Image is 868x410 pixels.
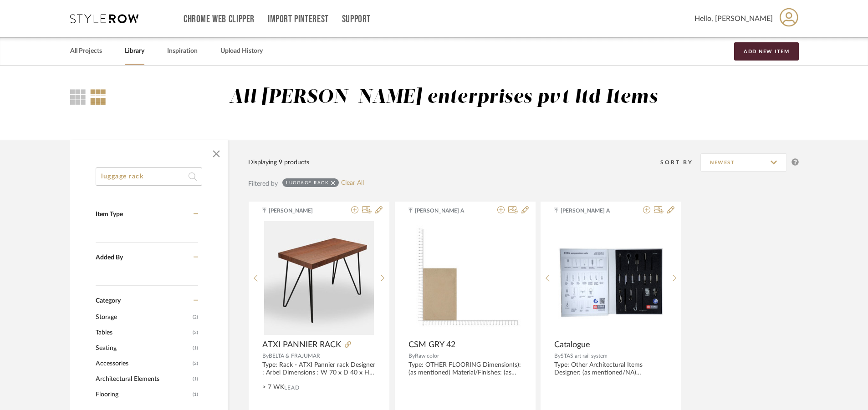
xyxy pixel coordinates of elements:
[262,383,284,392] span: > 7 WK
[167,45,198,57] a: Inspiration
[248,179,278,189] div: Filtered by
[408,340,455,350] span: CSM GRY 42
[286,180,329,186] div: luggage rack
[96,340,190,356] span: Seating
[193,356,198,371] span: (2)
[342,15,371,23] a: Support
[96,254,123,261] span: Added By
[561,353,608,359] span: STAS art rail system
[408,353,415,359] span: By
[220,45,263,57] a: Upload History
[408,222,522,335] img: CSM GRY 42
[193,325,198,340] span: (2)
[554,340,590,350] span: Catalogue
[269,353,320,359] span: BELTA & FRAJUMAR
[284,385,300,391] span: Lead
[341,179,364,187] a: Clear All
[96,356,190,371] span: Accessories
[96,325,190,340] span: Tables
[229,86,658,109] div: All [PERSON_NAME] enterprises pvt ltd Items
[70,45,102,57] a: All Projects
[96,297,121,305] span: Category
[660,158,700,167] div: Sort By
[554,361,668,377] div: Type: Other Architectural Items Designer: (as mentioned/NA) Dimension(s): (as mentioned; list all...
[184,15,255,23] a: Chrome Web Clipper
[262,340,341,350] span: ATXI PANNIER RACK
[125,45,144,57] a: Library
[264,221,374,335] img: ATXI PANNIER RACK
[96,211,123,218] span: Item Type
[262,361,376,377] div: Type: Rack - ATXI Pannier rack Designer : Arbel Dimensions : W 70 x D 40 x H 50cm Material & Fini...
[96,309,190,325] span: Storage
[193,341,198,355] span: (1)
[96,387,190,402] span: Flooring
[193,372,198,386] span: (1)
[193,387,198,402] span: (1)
[207,145,225,163] button: Close
[694,13,773,24] span: Hello, [PERSON_NAME]
[269,207,326,215] span: [PERSON_NAME]
[555,222,668,334] img: Catalogue
[248,157,309,167] div: Displaying 9 products
[193,310,198,324] span: (2)
[554,353,561,359] span: By
[96,167,202,186] input: Search within 9 results
[96,371,190,387] span: Architectural Elements
[734,42,799,61] button: Add New Item
[262,353,269,359] span: By
[561,207,618,215] span: [PERSON_NAME] A
[408,361,522,377] div: Type: OTHER FLOORING Dimension(s): (as mentioned) Material/Finishes: (as mentioned) Installation ...
[415,207,472,215] span: [PERSON_NAME] A
[415,353,439,359] span: Raw color
[268,15,329,23] a: Import Pinterest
